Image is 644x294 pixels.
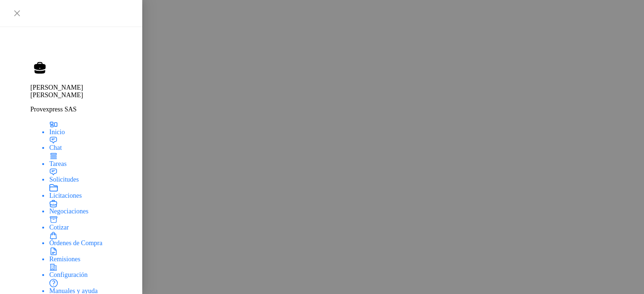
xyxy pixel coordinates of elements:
[49,224,69,231] span: Cotizar
[49,176,79,183] span: Solicitudes
[49,120,131,136] a: Inicio
[49,215,131,231] a: Cotizar
[49,247,131,263] a: Remisiones
[49,256,80,263] span: Remisiones
[49,168,131,184] a: Solicitudes
[49,200,131,216] a: Negociaciones
[49,129,65,136] span: Inicio
[49,192,82,199] span: Licitaciones
[49,208,88,215] span: Negociaciones
[49,231,131,248] a: Órdenes de Compra
[11,8,23,19] button: Close
[49,136,131,152] a: Chat
[49,160,66,167] span: Tareas
[30,106,131,113] p: Provexpress SAS
[49,184,131,200] a: Licitaciones
[13,9,21,17] span: close
[79,47,93,56] img: Logo peakr
[49,263,131,279] a: Configuración
[49,239,102,247] span: Órdenes de Compra
[49,271,88,278] span: Configuración
[30,45,79,56] img: Logo peakr
[30,84,131,99] p: [PERSON_NAME] [PERSON_NAME]
[49,152,131,168] a: Tareas
[49,144,62,151] span: Chat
